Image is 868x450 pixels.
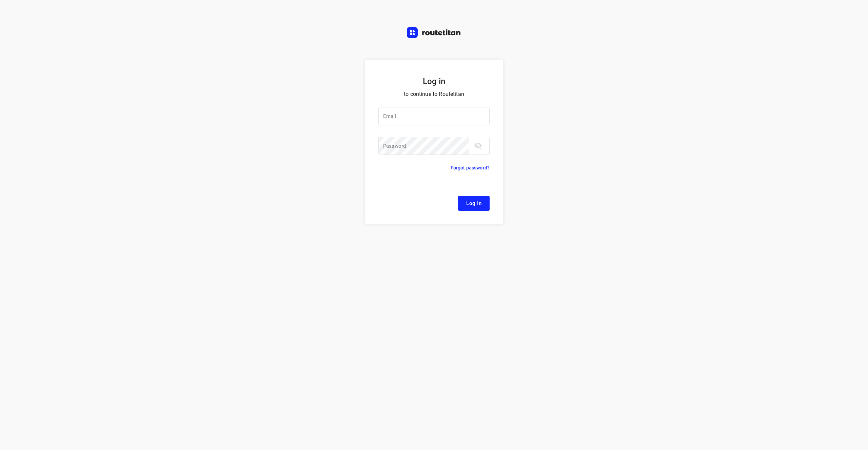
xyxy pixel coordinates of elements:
[378,76,490,87] h5: Log in
[378,89,490,99] p: to continue to Routetitan
[458,196,490,211] button: Log In
[407,27,461,38] img: Routetitan
[451,164,490,172] p: Forgot password?
[466,199,481,208] span: Log In
[471,139,485,152] button: toggle password visibility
